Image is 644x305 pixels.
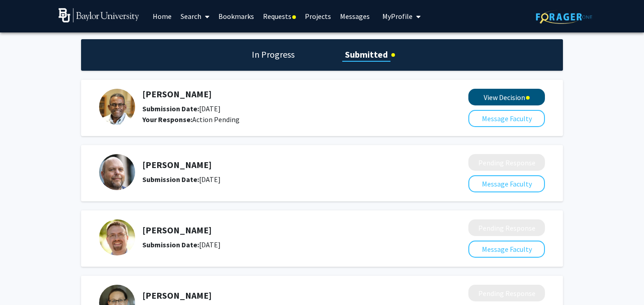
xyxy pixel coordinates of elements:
button: Pending Response [468,154,545,171]
img: Baylor University Logo [59,8,139,23]
a: Message Faculty [468,245,545,254]
button: Pending Response [468,219,545,236]
div: [DATE] [142,103,421,114]
a: Projects [300,0,336,32]
span: My Profile [382,12,413,21]
a: Search [176,0,214,32]
a: Message Faculty [468,114,545,123]
h5: [PERSON_NAME] [142,89,421,100]
img: Profile Picture [99,219,135,255]
b: Submission Date: [142,240,199,249]
b: Your Response: [142,115,192,124]
img: ForagerOne Logo [536,10,592,24]
button: View Decision [468,89,545,105]
button: Message Faculty [468,110,545,127]
div: [DATE] [142,174,421,185]
iframe: Chat [7,264,38,298]
a: Home [148,0,176,32]
img: Profile Picture [99,154,135,190]
a: Message Faculty [468,179,545,188]
h5: [PERSON_NAME] [142,290,421,301]
a: Messages [336,0,374,32]
a: Requests [259,0,300,32]
div: Action Pending [142,114,421,125]
b: Submission Date: [142,175,199,184]
b: Submission Date: [142,104,199,113]
h1: In Progress [249,48,297,61]
a: Bookmarks [214,0,259,32]
h5: [PERSON_NAME] [142,159,421,170]
img: Profile Picture [99,89,135,125]
h5: [PERSON_NAME] [142,225,421,236]
button: Message Faculty [468,241,545,258]
h1: Submitted [342,48,390,61]
div: [DATE] [142,239,421,250]
button: Pending Response [468,285,545,301]
button: Message Faculty [468,175,545,192]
